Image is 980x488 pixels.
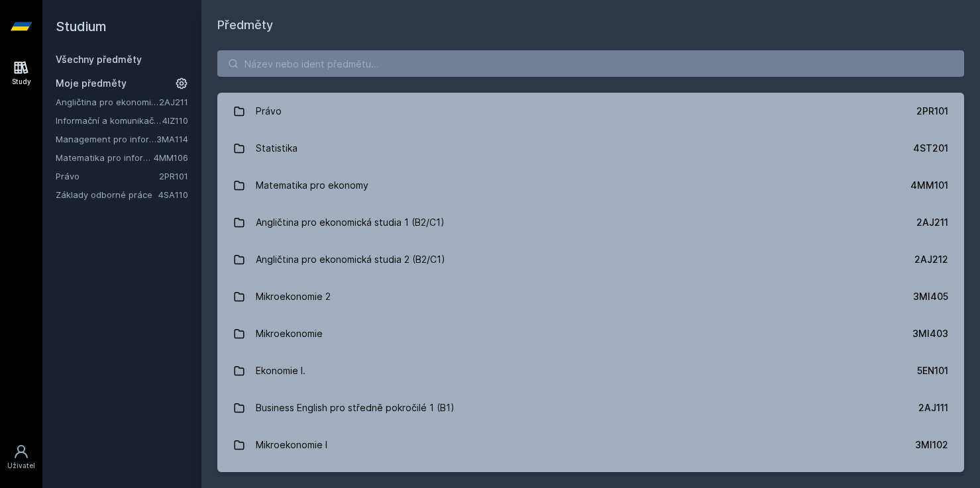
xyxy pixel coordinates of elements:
[256,98,282,124] div: Právo
[56,77,127,90] span: Moje předměty
[256,135,298,162] div: Statistika
[217,16,964,34] h1: Předměty
[217,426,964,464] a: Mikroekonomie I 3MI102
[256,246,445,273] div: Angličtina pro ekonomická studia 2 (B2/C1)
[12,77,31,87] div: Study
[217,204,964,241] a: Angličtina pro ekonomická studia 1 (B2/C1) 2AJ211
[217,389,964,426] a: Business English pro středně pokročilé 1 (B1) 2AJ111
[217,50,964,77] input: Název nebo ident předmětu…
[3,53,40,93] a: Study
[910,179,948,192] div: 4MM101
[913,290,948,303] div: 3MI405
[3,437,40,477] a: Uživatel
[162,115,188,126] a: 4IZ110
[56,170,159,183] a: Právo
[217,93,964,130] a: Právo 2PR101
[217,315,964,352] a: Mikroekonomie 3MI403
[918,401,948,415] div: 2AJ111
[217,278,964,315] a: Mikroekonomie 2 3MI405
[7,461,35,471] div: Uživatel
[217,130,964,167] a: Statistika 4ST201
[917,364,948,377] div: 5EN101
[56,151,154,164] a: Matematika pro informatiky
[256,358,305,384] div: Ekonomie I.
[912,327,948,340] div: 3MI403
[159,171,188,181] a: 2PR101
[913,142,948,155] div: 4ST201
[256,320,323,347] div: Mikroekonomie
[154,152,188,163] a: 4MM106
[158,189,188,200] a: 4SA110
[56,188,158,201] a: Základy odborné práce
[217,352,964,389] a: Ekonomie I. 5EN101
[256,432,327,458] div: Mikroekonomie I
[56,54,142,65] a: Všechny předměty
[156,134,188,144] a: 3MA114
[217,241,964,278] a: Angličtina pro ekonomická studia 2 (B2/C1) 2AJ212
[56,114,162,127] a: Informační a komunikační technologie
[916,105,948,118] div: 2PR101
[256,172,368,199] div: Matematika pro ekonomy
[56,132,156,146] a: Management pro informatiky a statistiky
[914,253,948,266] div: 2AJ212
[916,216,948,229] div: 2AJ211
[256,283,331,310] div: Mikroekonomie 2
[56,95,159,109] a: Angličtina pro ekonomická studia 1 (B2/C1)
[159,97,188,107] a: 2AJ211
[217,167,964,204] a: Matematika pro ekonomy 4MM101
[256,209,445,236] div: Angličtina pro ekonomická studia 1 (B2/C1)
[256,395,455,421] div: Business English pro středně pokročilé 1 (B1)
[915,438,948,452] div: 3MI102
